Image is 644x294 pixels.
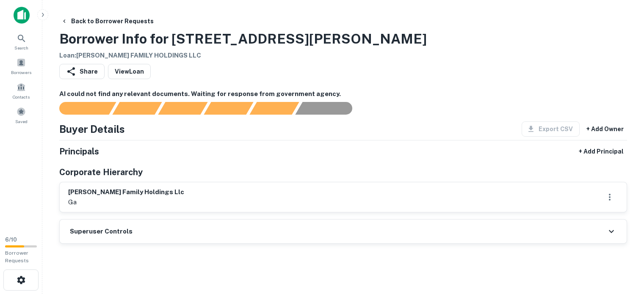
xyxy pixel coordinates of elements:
[602,226,644,267] iframe: Chat Widget
[14,44,28,51] span: Search
[13,93,30,100] span: Contacts
[3,79,40,102] a: Contacts
[59,145,99,158] h5: Principals
[59,51,427,60] h6: Loan : [PERSON_NAME] FAMILY HOLDINGS LLC
[49,102,113,115] div: Sending borrower request to AI...
[3,104,40,126] a: Saved
[68,197,184,207] p: ga
[5,236,17,243] span: 6 / 10
[59,29,427,49] h3: Borrower Info for [STREET_ADDRESS][PERSON_NAME]
[59,64,105,79] button: Share
[108,64,151,79] a: ViewLoan
[58,14,157,29] button: Back to Borrower Requests
[158,102,207,115] div: Documents found, AI parsing details...
[59,121,125,137] h4: Buyer Details
[296,102,362,115] div: AI fulfillment process complete.
[575,144,627,159] button: + Add Principal
[249,102,299,115] div: Principals found, still searching for contact information. This may take time...
[583,121,627,137] button: + Add Owner
[11,69,31,76] span: Borrowers
[59,166,143,179] h5: Corporate Hierarchy
[3,55,40,77] a: Borrowers
[3,30,40,53] a: Search
[68,187,184,197] h6: [PERSON_NAME] family holdings llc
[112,102,162,115] div: Your request is received and processing...
[5,250,29,264] span: Borrower Requests
[59,89,627,99] h6: AI could not find any relevant documents. Waiting for response from government agency.
[15,118,28,125] span: Saved
[204,102,253,115] div: Principals found, AI now looking for contact information...
[14,7,30,24] img: capitalize-icon.png
[70,227,133,236] h6: Superuser Controls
